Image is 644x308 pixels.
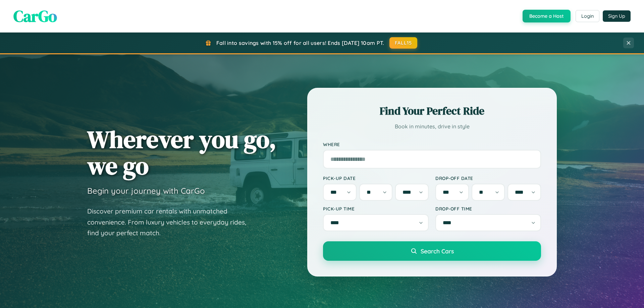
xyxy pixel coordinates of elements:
label: Where [323,141,541,147]
button: FALL15 [389,37,418,49]
label: Pick-up Time [323,206,429,211]
label: Drop-off Date [435,175,541,181]
span: Fall into savings with 15% off for all users! Ends [DATE] 10am PT. [216,40,384,46]
label: Pick-up Date [323,175,429,181]
h3: Begin your journey with CarGo [87,186,205,196]
button: Login [576,10,599,22]
p: Book in minutes, drive in style [323,122,541,131]
span: Search Cars [421,247,454,255]
label: Drop-off Time [435,206,541,211]
h2: Find Your Perfect Ride [323,104,541,118]
button: Search Cars [323,241,541,261]
span: CarGo [13,5,57,27]
button: Sign Up [603,10,631,22]
h1: Wherever you go, we go [87,126,276,179]
p: Discover premium car rentals with unmatched convenience. From luxury vehicles to everyday rides, ... [87,206,255,239]
button: Become a Host [523,10,571,22]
